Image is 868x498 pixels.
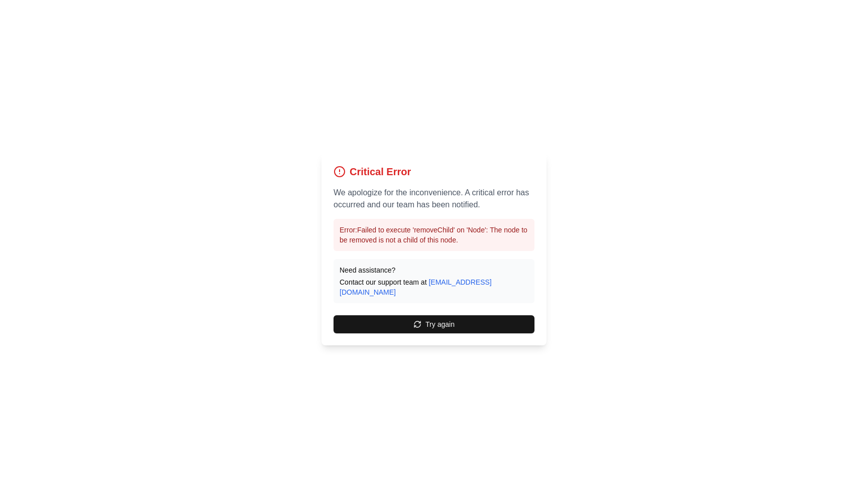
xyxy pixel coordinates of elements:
[340,265,528,275] p: Need assistance?
[340,225,528,245] p: Error: Failed to execute 'removeChild' on 'Node': The node to be removed is not a child of this n...
[334,315,534,333] button: Try again
[350,165,411,179] h1: Critical Error
[334,187,534,211] p: We apologize for the inconvenience. A critical error has occurred and our team has been notified.
[340,277,528,297] p: Contact our support team at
